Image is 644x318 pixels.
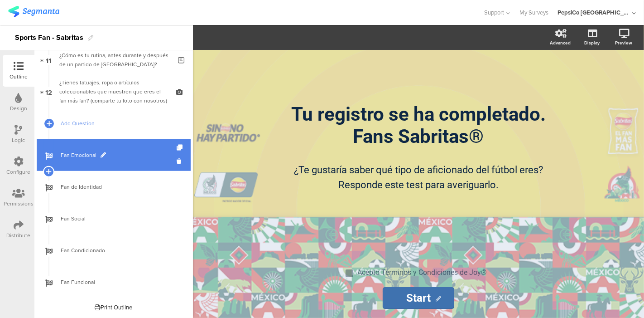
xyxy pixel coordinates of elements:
p: Fans Sabritas® [251,125,586,147]
span: Fan Funcional [61,278,177,287]
span: Add Question [61,119,177,128]
div: Logic [12,136,25,144]
div: Advanced [550,39,571,46]
div: Design [10,104,27,113]
div: PepsiCo [GEOGRAPHIC_DATA] [557,8,630,17]
img: segmanta logo [8,6,59,17]
a: Fan de Identidad [37,171,191,203]
span: 11 [46,55,52,65]
a: 11 ¿Cómo es tu rutina, antes durante y después de un partido de [GEOGRAPHIC_DATA]? [37,44,191,76]
p: ¿Te gustaría saber qué tipo de aficionado del fútbol eres? [260,162,577,177]
span: 12 [45,87,52,97]
div: ¿Cómo es tu rutina, antes durante y después de un partido de México? [59,51,171,69]
a: Fan Social [37,203,191,235]
div: Distribute [7,231,31,240]
p: Tu registro se ha completado. [251,103,586,125]
div: Configure [7,168,31,176]
div: Sports Fan - Sabritas [15,30,83,45]
span: Fan Condicionado [61,246,177,255]
a: Fan Emocional [37,139,191,171]
a: Fan Condicionado [37,235,191,266]
div: Preview [615,39,632,46]
p: Responde este test para averiguarlo. [260,177,577,192]
i: Duplicate [177,145,184,151]
div: Permissions [4,200,34,208]
span: Fan Social [61,214,177,223]
p: Acepto Términos y Condiciones de Joy® [358,268,487,277]
i: Delete [177,157,184,166]
input: Start [383,287,454,309]
div: Outline [10,73,28,81]
div: ¿Tienes tatuajes, ropa o artículos coleccionables que muestren que eres el fan más fan? (comparte... [59,78,168,105]
a: 12 ¿Tienes tatuajes, ropa o artículos coleccionables que muestren que eres el fan más fan? (compa... [37,76,191,108]
span: Fan Emocional [61,151,177,160]
span: Fan de Identidad [61,182,177,191]
span: Support [485,8,505,17]
a: Fan Funcional [37,266,191,298]
div: Display [584,39,600,46]
div: Print Outline [95,303,133,312]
